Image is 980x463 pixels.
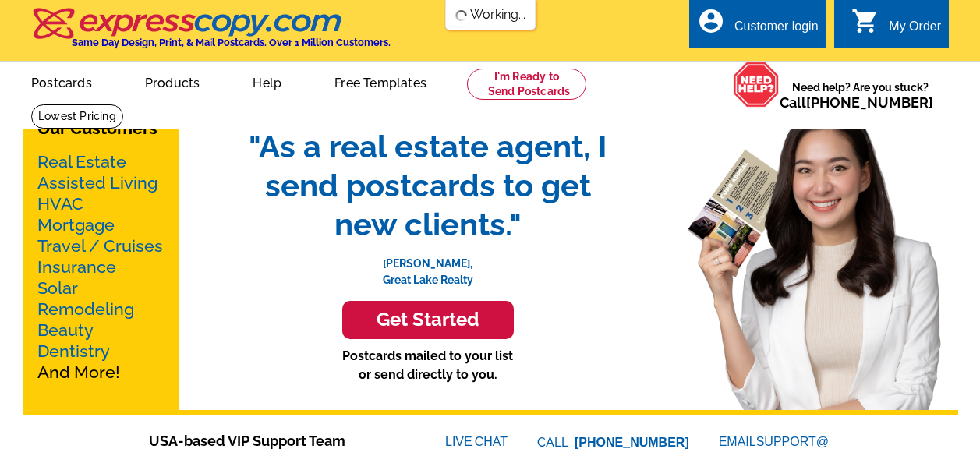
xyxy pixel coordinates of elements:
a: Assisted Living [37,173,157,193]
a: Help [228,63,306,100]
div: Customer login [734,19,819,41]
span: Need help? Are you stuck? [780,80,941,111]
a: Products [120,63,225,100]
p: And More! [37,151,164,383]
a: Real Estate [37,152,126,171]
img: help [733,62,780,108]
i: shopping_cart [851,7,879,35]
a: Same Day Design, Print, & Mail Postcards. Over 1 Million Customers. [31,19,391,48]
a: LIVECHAT [445,435,508,448]
a: [PHONE_NUMBER] [575,436,689,449]
h4: Same Day Design, Print, & Mail Postcards. Over 1 Million Customers. [72,37,391,48]
font: SUPPORT@ [756,433,831,451]
font: LIVE [445,433,475,451]
p: [PERSON_NAME], Great Lake Realty [233,244,623,288]
a: Remodeling [37,299,134,319]
span: USA-based VIP Support Team [149,430,398,451]
a: Dentistry [37,341,110,361]
div: My Order [889,19,941,41]
a: [PHONE_NUMBER] [806,94,933,111]
a: Solar [37,278,78,298]
font: CALL [537,433,571,452]
a: Travel / Cruises [37,236,163,256]
span: Call [780,94,933,111]
a: EMAILSUPPORT@ [719,435,831,448]
img: loading... [455,9,467,22]
a: Get Started [233,301,623,339]
a: account_circle Customer login [697,17,819,37]
a: Postcards [6,63,117,100]
a: Free Templates [310,63,451,100]
a: shopping_cart My Order [851,17,941,37]
i: account_circle [697,7,725,35]
a: Beauty [37,320,94,340]
a: HVAC [37,194,83,214]
h3: Get Started [362,309,494,331]
a: Insurance [37,257,116,277]
a: Mortgage [37,215,115,235]
span: "As a real estate agent, I send postcards to get new clients." [233,127,623,244]
p: Postcards mailed to your list or send directly to you. [233,347,623,384]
